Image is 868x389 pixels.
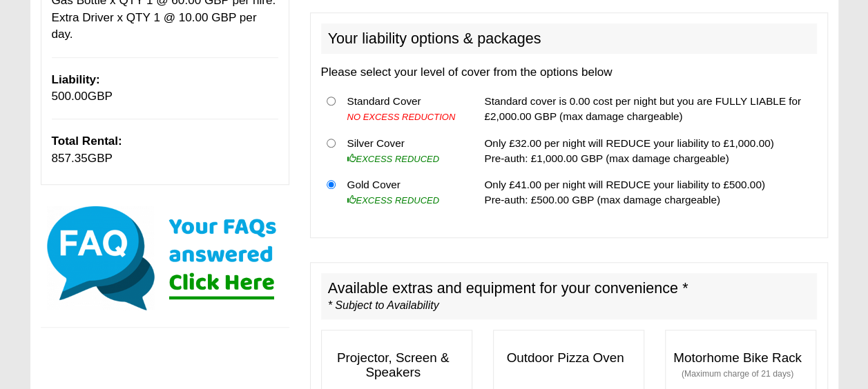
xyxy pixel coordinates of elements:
[341,172,464,213] td: Gold Cover
[52,133,278,167] p: GBP
[41,203,289,313] img: Click here for our most common FAQs
[682,369,793,379] small: (Maximum charge of 21 days)
[666,344,816,387] h3: Motorhome Bike Rack
[328,299,439,311] i: * Subject to Availability
[479,88,816,130] td: Standard cover is 0.00 cost per night but you are FULLY LIABLE for £2,000.00 GBP (max damage char...
[321,64,817,81] p: Please select your level of cover from the options below
[52,152,88,165] span: 857.35
[479,172,816,213] td: Only £41.00 per night will REDUCE your liability to £500.00) Pre-auth: £500.00 GBP (max damage ch...
[341,130,464,172] td: Silver Cover
[52,134,122,148] b: Total Rental:
[322,344,472,387] h3: Projector, Screen & Speakers
[52,72,278,106] p: GBP
[52,90,88,103] span: 500.00
[321,23,817,54] h2: Your liability options & packages
[347,112,455,122] i: NO EXCESS REDUCTION
[321,273,817,320] h2: Available extras and equipment for your convenience *
[347,195,439,206] i: EXCESS REDUCED
[494,344,644,372] h3: Outdoor Pizza Oven
[341,88,464,130] td: Standard Cover
[52,73,100,86] b: Liability:
[479,130,816,172] td: Only £32.00 per night will REDUCE your liability to £1,000.00) Pre-auth: £1,000.00 GBP (max damag...
[347,154,439,164] i: EXCESS REDUCED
